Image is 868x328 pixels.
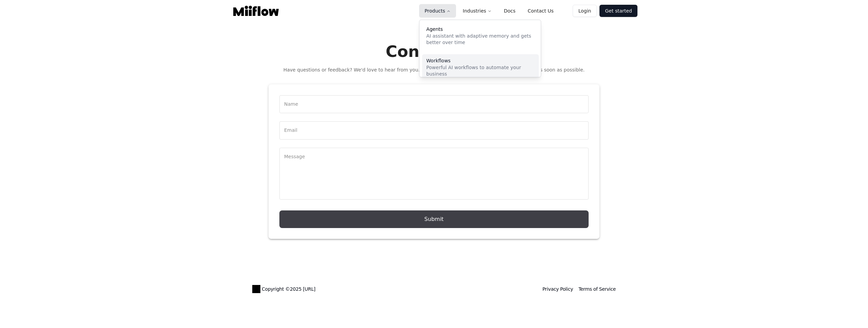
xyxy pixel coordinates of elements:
[599,5,637,17] a: Get started
[419,4,456,18] button: Products
[426,27,535,32] div: Agents
[573,5,597,17] a: Login
[303,286,315,292] a: [URL]
[542,286,573,292] a: Privacy Policy
[498,4,521,18] a: Docs
[252,285,315,293] span: Copyright © 2025
[279,210,589,228] button: Submit
[231,6,281,16] a: Logo
[426,33,535,46] p: AI assistant with adaptive memory and gets better over time
[426,64,535,78] p: Powerful AI workflows to automate your business
[422,23,539,50] a: AgentsAI assistant with adaptive memory and gets better over time
[422,54,539,82] a: WorkflowsPowerful AI workflows to automate your business
[233,6,279,16] img: Logo
[269,42,599,61] h2: Contact Us
[419,4,559,18] nav: Main
[269,66,599,74] p: Have questions or feedback? We'd love to hear from you. Fill out the form below and we'll get bac...
[252,285,260,293] img: Logo
[457,4,497,18] button: Industries
[426,58,535,63] div: Workflows
[578,286,616,292] a: Terms of Service
[522,4,559,18] a: Contact Us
